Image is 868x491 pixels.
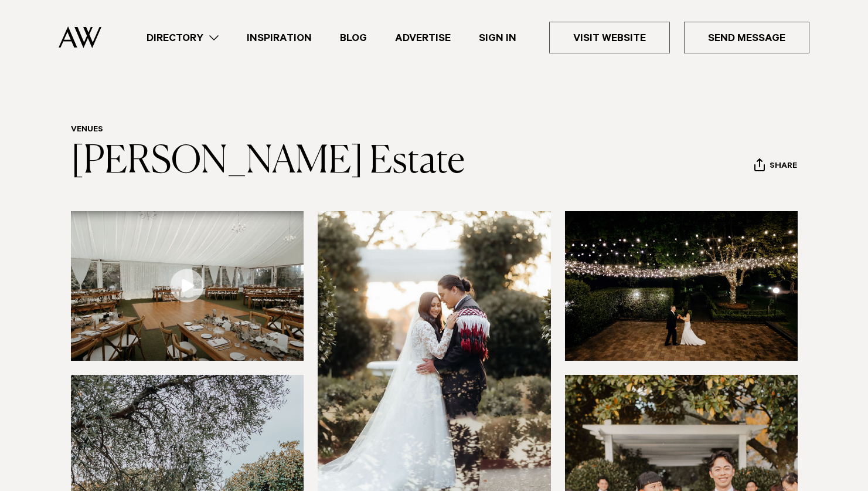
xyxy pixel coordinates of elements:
img: Auckland Weddings Logo [59,26,101,48]
a: [PERSON_NAME] Estate [71,143,465,181]
span: Share [770,161,797,172]
img: First dance under the stars at Allely Estate [565,211,798,361]
a: Directory [132,30,233,46]
a: Send Message [684,22,809,53]
a: Advertise [381,30,465,46]
button: Share [754,158,798,175]
a: Blog [326,30,381,46]
a: Visit Website [549,22,670,53]
a: Sign In [465,30,530,46]
a: Venues [71,126,103,135]
a: Inspiration [233,30,326,46]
